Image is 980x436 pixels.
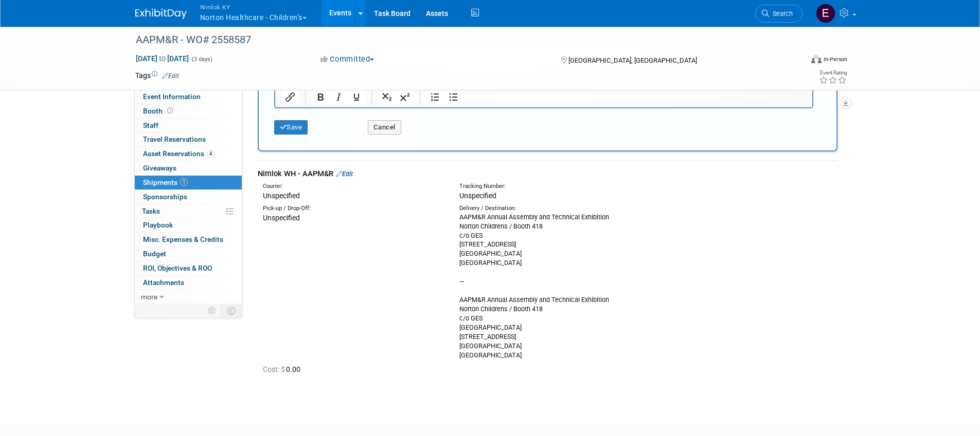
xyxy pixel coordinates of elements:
[816,4,835,23] img: Elizabeth Griffin
[135,276,242,290] a: Attachments
[135,204,242,218] a: Tasks
[143,278,184,287] span: Attachments
[263,191,444,201] div: Unspecified
[191,56,212,63] span: (3 days)
[135,119,242,132] a: Staff
[263,365,286,373] span: Cost: $
[819,70,847,75] div: Event Rating
[135,190,242,204] a: Sponsorships
[207,150,215,158] span: 4
[135,161,242,175] a: Giveaways
[143,135,206,143] span: Travel Reservations
[135,218,242,232] a: Playbook
[135,290,242,304] a: more
[135,176,242,189] a: Shipments1
[143,107,175,115] span: Booth
[143,193,187,201] span: Sponsorships
[459,213,640,361] div: AAPM&R Annual Assembly and Technical Exhibition Norton Childrens / Booth 418 c/o GES [STREET_ADDR...
[221,304,242,317] td: Toggle Event Tabs
[317,54,378,65] button: Committed
[141,293,157,301] span: more
[444,90,462,104] button: Bullet list
[263,214,300,222] span: Unspecified
[143,264,212,272] span: ROI, Objectives & ROO
[823,55,847,63] div: In-Person
[811,55,822,63] img: Format-Inperson.png
[312,90,329,104] button: Bold
[459,182,690,191] div: Tracking Number:
[143,221,173,229] span: Playbook
[165,107,175,115] span: Booth not reserved yet
[459,204,640,213] div: Delivery / Destination:
[348,90,365,104] button: Underline
[755,5,803,23] a: Search
[203,304,221,317] td: Personalize Event Tab Strip
[135,233,242,247] a: Misc. Expenses & Credits
[263,204,444,213] div: Pick-up / Drop-Off:
[143,235,223,243] span: Misc. Expenses & Credits
[200,2,307,12] span: Nimlok KY
[143,164,176,172] span: Giveaways
[336,170,353,178] a: Edit
[263,182,444,191] div: Courier:
[281,90,299,104] button: Insert/edit link
[368,120,401,135] button: Cancel
[143,250,166,258] span: Budget
[274,120,308,135] button: Save
[135,70,179,81] td: Tags
[143,121,158,129] span: Staff
[180,178,188,186] span: 1
[142,207,160,215] span: Tasks
[459,192,496,200] span: Unspecified
[143,92,201,101] span: Event Information
[162,72,179,80] a: Edit
[742,53,848,69] div: Event Format
[135,90,242,104] a: Event Information
[135,54,189,63] span: [DATE] [DATE]
[135,261,242,275] a: ROI, Objectives & ROO
[426,90,444,104] button: Numbered list
[396,90,414,104] button: Superscript
[135,147,242,161] a: Asset Reservations4
[135,104,242,118] a: Booth
[132,31,787,49] div: AAPM&R - WO# 2558587
[143,178,188,186] span: Shipments
[330,90,347,104] button: Italic
[568,56,697,64] span: [GEOGRAPHIC_DATA], [GEOGRAPHIC_DATA]
[135,247,242,261] a: Budget
[157,54,167,63] span: to
[143,149,215,158] span: Asset Reservations
[6,4,532,14] body: Rich Text Area. Press ALT-0 for help.
[135,9,187,19] img: ExhibitDay
[263,365,305,373] span: 0.00
[769,10,793,17] span: Search
[378,90,396,104] button: Subscript
[135,132,242,146] a: Travel Reservations
[258,168,838,179] div: Nimlok WH - AAPM&R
